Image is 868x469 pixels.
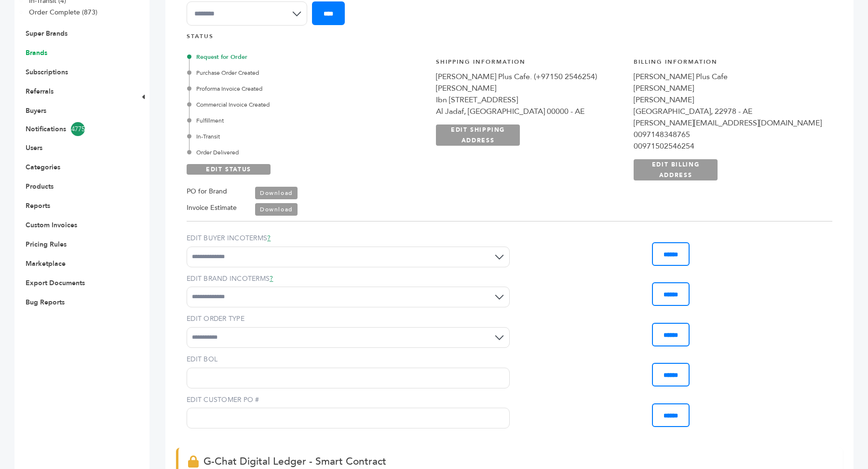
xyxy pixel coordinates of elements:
[71,122,85,136] span: 4775
[436,58,624,71] h4: Shipping Information
[187,274,510,284] label: EDIT BRAND INCOTERMS
[634,106,822,117] div: [GEOGRAPHIC_DATA], 22978 - AE
[187,234,510,243] label: EDIT BUYER INCOTERMS
[26,29,68,38] a: Super Brands
[189,53,413,61] div: Request for Order
[187,32,832,45] h4: STATUS
[26,106,46,115] a: Buyers
[26,221,77,230] a: Custom Invoices
[436,124,520,146] a: EDIT SHIPPING ADDRESS
[436,71,624,83] div: [PERSON_NAME] Plus Cafe. (+97150 2546254)
[187,202,237,214] label: Invoice Estimate
[634,94,822,106] div: [PERSON_NAME]
[187,314,510,324] label: EDIT ORDER TYPE
[29,8,97,17] a: Order Complete (873)
[189,148,413,157] div: Order Delivered
[26,298,65,307] a: Bug Reports
[255,203,298,216] a: Download
[634,159,718,180] a: EDIT BILLING ADDRESS
[26,201,50,210] a: Reports
[634,117,822,129] div: [PERSON_NAME][EMAIL_ADDRESS][DOMAIN_NAME]
[436,106,624,117] div: Al Jadaf, [GEOGRAPHIC_DATA] 00000 - AE
[187,395,510,405] label: EDIT CUSTOMER PO #
[634,58,822,71] h4: Billing Information
[634,140,822,152] div: 00971502546254
[436,94,624,106] div: Ibn [STREET_ADDRESS]
[436,83,624,94] div: [PERSON_NAME]
[26,182,54,191] a: Products
[187,355,510,364] label: EDIT BOL
[26,278,85,288] a: Export Documents
[267,234,271,243] a: ?
[26,48,47,57] a: Brands
[26,87,54,96] a: Referrals
[255,187,298,199] a: Download
[270,274,273,283] a: ?
[26,68,68,77] a: Subscriptions
[26,122,124,136] a: Notifications4775
[203,455,386,469] span: G-Chat Digital Ledger - Smart Contract
[26,240,67,249] a: Pricing Rules
[187,186,227,197] label: PO for Brand
[634,129,822,140] div: 0097148348765
[189,69,413,77] div: Purchase Order Created
[26,259,66,268] a: Marketplace
[26,163,60,172] a: Categories
[634,83,822,94] div: [PERSON_NAME]
[189,100,413,109] div: Commercial Invoice Created
[189,132,413,141] div: In-Transit
[189,116,413,125] div: Fulfillment
[634,71,822,83] div: [PERSON_NAME] Plus Cafe
[187,164,271,175] a: EDIT STATUS
[189,84,413,93] div: Proforma Invoice Created
[26,143,42,152] a: Users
